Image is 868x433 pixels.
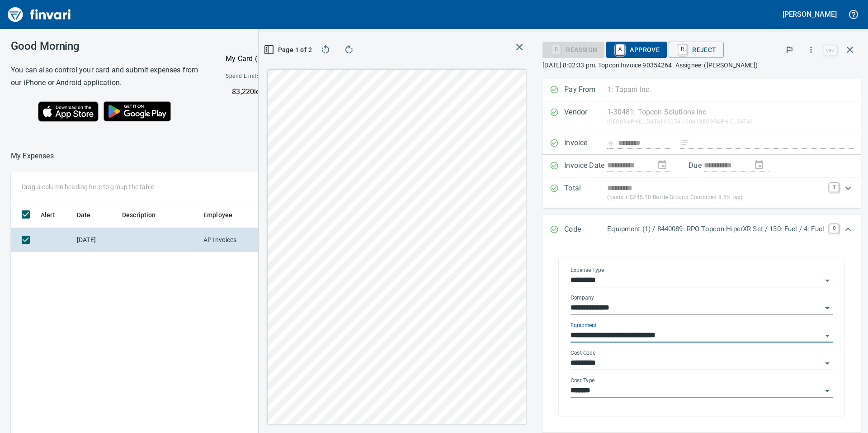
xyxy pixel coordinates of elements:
button: [PERSON_NAME] [780,7,839,21]
span: Employee [203,209,232,220]
h5: [PERSON_NAME] [783,10,837,19]
button: Open [821,357,834,370]
p: [DATE] 8:02:33 pm. Topcon Invoice 90354264. Assignee: ([PERSON_NAME]) [542,61,861,70]
span: Date [77,209,103,220]
button: RReject [669,42,723,58]
label: Cost Type [571,378,595,383]
td: AP Invoices [200,228,268,252]
nav: breadcrumb [11,151,54,162]
button: AApprove [606,42,667,58]
a: C [830,224,839,233]
img: Get it on Google Play [99,96,176,126]
span: Alert [41,209,67,220]
p: Total [564,183,607,202]
button: Open [821,329,834,342]
button: Page 1 of 2 [266,42,311,58]
span: Approve [613,42,660,57]
span: Description [122,209,156,220]
span: Reject [676,42,716,57]
p: $3,220 left this month [232,86,415,97]
span: Employee [203,209,244,220]
button: Flag [779,40,799,60]
label: Company [571,295,594,300]
h6: You can also control your card and submit expenses from our iPhone or Android application. [11,64,203,89]
h3: Good Morning [11,40,203,52]
td: [DATE] [73,228,118,252]
button: Open [821,274,834,287]
button: More [801,40,821,60]
label: Expense Type [571,267,604,273]
p: Drag a column heading here to group the table [22,182,154,191]
p: Online and foreign allowed [218,97,416,106]
a: R [678,44,687,54]
span: Date [77,209,91,220]
p: My Card (···2666) [226,53,293,64]
span: Alert [41,209,55,220]
label: Equipment [571,323,597,328]
span: Description [122,209,168,220]
div: Expand [542,177,861,208]
a: A [616,44,624,54]
p: Equipment (1) / 8440089: RPO Topcon HiperXR Set / 130: Fuel / 4: Fuel [607,224,824,234]
p: My Expenses [11,151,54,162]
button: Open [821,385,834,397]
div: Reassign [542,45,604,53]
p: (basis + $245.10 Battle Ground Combined 8.6% tax) [607,193,824,202]
div: Expand [542,215,861,245]
span: Page 1 of 2 [269,44,307,56]
span: Close invoice [821,39,861,61]
span: Spend Limits [226,72,337,81]
a: T [830,183,839,192]
button: Open [821,302,834,314]
img: Download on the App Store [38,101,99,122]
a: esc [823,45,837,55]
img: Finvari [5,4,73,25]
p: Code [564,224,607,236]
label: Cost Code [571,350,595,356]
